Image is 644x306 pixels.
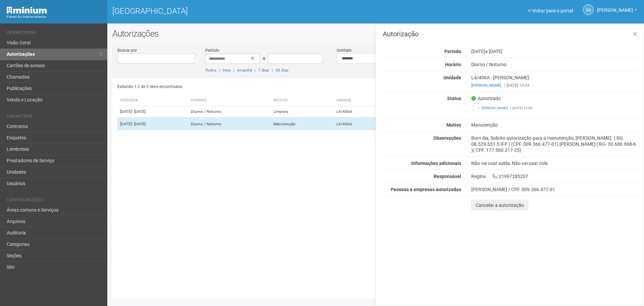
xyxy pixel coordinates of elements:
[7,14,102,20] div: Painel do Administrador
[263,55,265,61] span: a
[112,29,639,39] h2: Autorizações
[117,82,374,92] div: Exibindo 1-2 de 2 itens encontrados
[337,47,352,53] label: Unidade
[466,61,644,68] div: Diurno / Noturno
[271,95,334,106] th: Motivo
[471,95,501,101] span: Autorizado
[443,75,461,80] strong: Unidade
[411,161,461,166] strong: Informações adicionais
[7,7,47,14] img: Minium
[334,118,382,131] td: L4/406A
[255,68,256,73] span: |
[258,68,269,73] a: 7 dias
[272,68,273,73] span: |
[466,75,644,88] div: L4/406A - [PERSON_NAME]
[334,95,382,106] th: Unidade
[482,106,508,110] a: [PERSON_NAME]
[334,106,382,118] td: L4/406A
[7,30,102,37] li: Operacional
[471,83,501,88] a: [PERSON_NAME]
[583,4,594,15] a: SA
[7,198,102,205] li: Configurações
[446,122,461,128] strong: Motivo
[471,186,639,192] div: [PERSON_NAME] / CPF. 009.366.477-01
[188,118,271,131] td: Diurno / Noturno
[275,68,288,73] a: 30 dias
[471,82,639,88] div: [DATE] 10:43
[117,95,188,106] th: Período
[478,106,635,111] footer: [DATE] 22:08
[117,47,137,53] label: Buscar por
[597,1,633,13] span: Silvio Anjos
[444,49,461,54] strong: Período
[271,106,334,118] td: Limpeza
[271,118,334,131] td: Manutenção
[504,83,505,88] span: |
[466,48,644,54] div: [DATE]
[466,160,644,166] div: Não vai usar solda, Não vai usar cola
[219,68,220,73] span: |
[205,47,219,53] label: Período
[112,7,371,15] h1: [GEOGRAPHIC_DATA]
[466,122,644,128] div: Manutenção
[597,8,637,14] a: [PERSON_NAME]
[485,49,502,54] span: a [DATE]
[466,173,644,179] div: Regina 21997285207
[7,114,102,121] li: Cadastros
[117,118,188,131] td: [DATE]
[510,106,511,110] span: |
[117,106,188,118] td: [DATE]
[466,135,644,153] div: Bom dia, Solicito autorização para a manutenção, [PERSON_NAME]. ( RG. 08.529.651-5 IFP ) (CPF. 00...
[188,106,271,118] td: Diurno / Noturno
[528,8,573,13] a: Voltar para o portal
[445,62,461,67] strong: Horário
[223,68,231,73] a: Hoje
[188,95,271,106] th: Horário
[383,31,639,37] h3: Autorização
[205,68,216,73] a: Todos
[233,68,234,73] span: |
[447,96,461,101] strong: Status
[237,68,252,73] a: Amanhã
[433,135,461,141] strong: Observações
[471,200,528,211] button: Cancelar a autorização
[434,174,461,179] strong: Responsável
[132,109,146,114] span: - [DATE]
[391,187,461,192] strong: Pessoas e empresas autorizadas
[132,122,146,126] span: - [DATE]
